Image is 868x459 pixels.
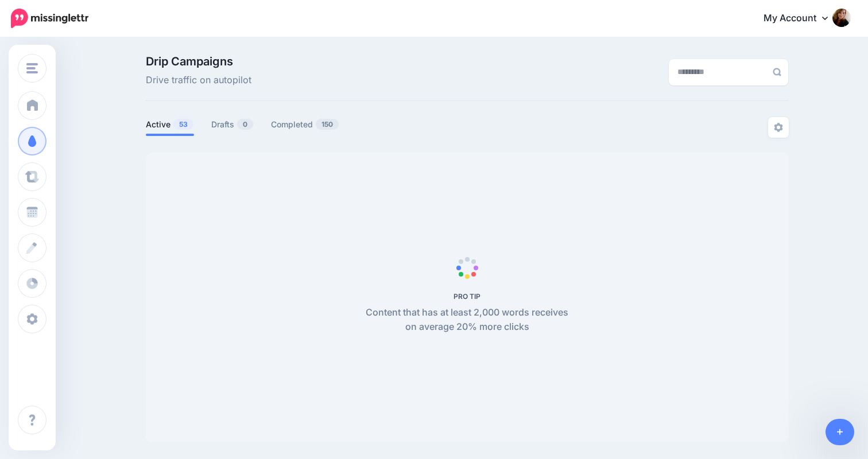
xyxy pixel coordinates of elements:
[211,118,254,131] a: Drafts0
[359,305,575,335] p: Content that has at least 2,000 words receives on average 20% more clicks
[271,118,339,131] a: Completed150
[146,73,251,88] span: Drive traffic on autopilot
[237,119,253,130] span: 0
[773,68,781,76] img: search-grey-6.png
[752,5,851,33] a: My Account
[146,56,251,67] span: Drip Campaigns
[316,119,339,130] span: 150
[11,9,88,28] img: Missinglettr
[26,63,38,73] img: menu.png
[774,123,783,132] img: settings-grey.png
[146,118,194,131] a: Active53
[359,292,575,301] h5: PRO TIP
[173,119,193,130] span: 53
